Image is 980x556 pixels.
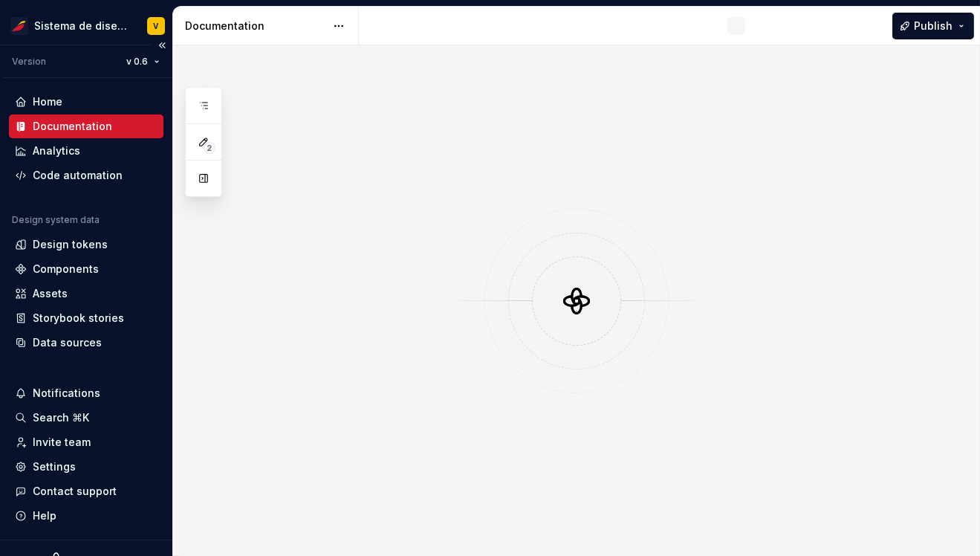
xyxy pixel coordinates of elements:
[33,286,68,301] div: Assets
[33,143,80,158] div: Analytics
[9,164,163,187] a: Code automation
[33,410,89,425] div: Search ⌘K
[9,381,163,405] button: Notifications
[33,237,108,252] div: Design tokens
[10,17,28,35] img: 55604660-494d-44a9-beb2-692398e9940a.png
[9,306,163,330] a: Storybook stories
[9,455,163,479] a: Settings
[33,508,56,523] div: Help
[33,459,76,474] div: Settings
[33,119,112,134] div: Documentation
[9,406,163,430] button: Search ⌘K
[892,13,974,39] button: Publish
[154,20,159,32] div: V
[12,56,46,68] div: Version
[33,168,123,183] div: Code automation
[9,504,163,528] button: Help
[9,114,163,138] a: Documentation
[9,90,163,114] a: Home
[126,56,148,68] span: v 0.6
[9,233,163,256] a: Design tokens
[33,435,91,450] div: Invite team
[33,335,102,350] div: Data sources
[9,257,163,281] a: Components
[33,262,99,277] div: Components
[33,386,100,401] div: Notifications
[204,142,215,154] span: 2
[9,139,163,163] a: Analytics
[9,430,163,454] a: Invite team
[12,214,100,226] div: Design system data
[34,19,129,33] div: Sistema de diseño Iberia
[120,51,166,72] button: v 0.6
[3,10,169,42] button: Sistema de diseño IberiaV
[33,94,62,109] div: Home
[33,484,117,499] div: Contact support
[9,282,163,306] a: Assets
[9,479,163,503] button: Contact support
[9,331,163,355] a: Data sources
[185,19,325,33] div: Documentation
[914,19,953,33] span: Publish
[152,35,172,56] button: Collapse sidebar
[33,311,124,326] div: Storybook stories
